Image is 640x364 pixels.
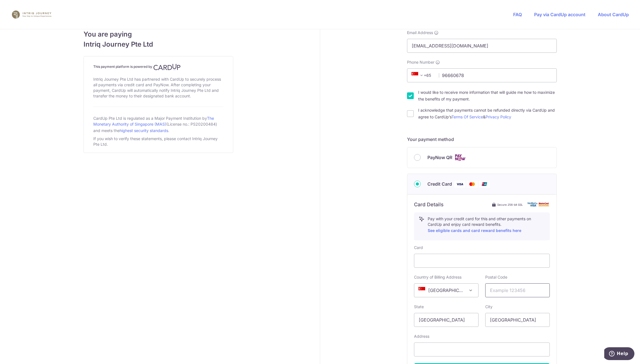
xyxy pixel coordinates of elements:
a: Pay via CardUp account [534,12,586,17]
input: Example 123456 [485,283,550,297]
img: Cards logo [455,154,466,161]
a: FAQ [513,12,522,17]
a: highest security standards [120,128,168,133]
h5: Your payment method [407,136,557,143]
img: CardUp [153,64,181,70]
span: PayNow QR [427,154,452,161]
label: State [414,304,424,310]
a: About CardUp [598,12,629,17]
span: +65 [411,72,425,79]
span: Singapore [414,283,479,297]
a: See eligible cards and card reward benefits here [428,228,521,233]
iframe: Secure card payment input frame [419,257,545,264]
div: Credit Card Visa Mastercard Union Pay [414,181,550,188]
label: Postal Code [485,274,507,280]
img: Mastercard [467,181,478,188]
div: PayNow QR Cards logo [414,154,550,161]
img: Union Pay [479,181,490,188]
span: You are paying [84,29,233,39]
label: I acknowledge that payments cannot be refunded directly via CardUp and agree to CardUp’s & [418,107,557,120]
h6: Card Details [414,201,444,208]
div: CardUp Pte Ltd is regulated as a Major Payment Institution by (License no.: PS20200484) and meets... [93,114,223,135]
span: Credit Card [427,181,452,187]
h4: This payment platform is powered by [93,64,223,70]
span: Singapore [414,284,478,297]
img: card secure [527,202,550,207]
span: Phone Number [407,59,434,65]
a: Terms Of Service [451,114,483,119]
p: Pay with your credit card for this and other payments on CardUp and enjoy card reward benefits. [428,216,545,234]
iframe: Opens a widget where you can find more information [604,347,634,361]
label: Address [414,334,429,339]
input: Email address [407,39,557,53]
img: Visa [454,181,465,188]
span: Intriq Journey Pte Ltd [84,39,233,49]
span: Secure 256-bit SSL [497,202,523,207]
div: If you wish to verify these statements, please contact Intriq Journey Pte Ltd. [93,135,223,148]
label: Card [414,245,423,250]
a: Privacy Policy [486,114,511,119]
label: I would like to receive more information that will guide me how to maximize the benefits of my pa... [418,89,557,102]
span: Email Address [407,30,433,35]
span: +65 [410,72,435,79]
label: City [485,304,493,310]
div: Intriq Journey Pte Ltd has partnered with CardUp to securely process all payments via credit card... [93,75,223,100]
label: Country of Billing Address [414,274,461,280]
